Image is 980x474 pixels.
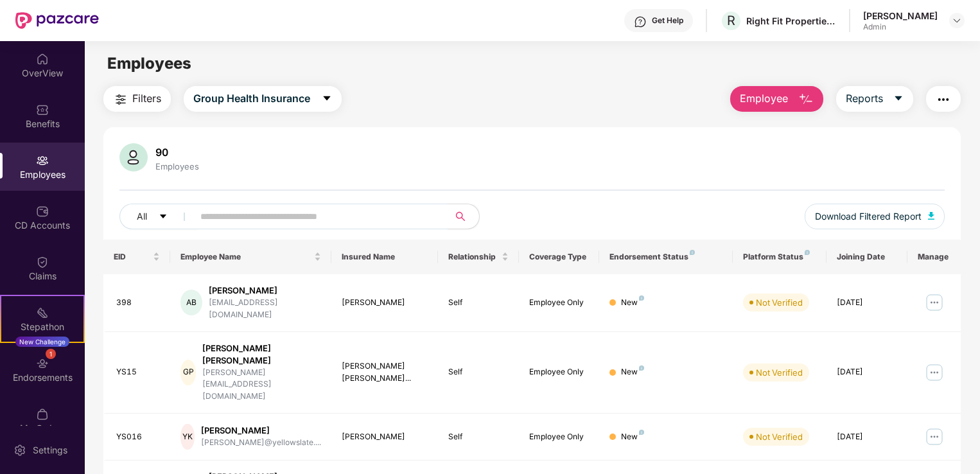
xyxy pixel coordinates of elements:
[836,86,913,112] button: Reportscaret-down
[730,86,823,112] button: Employee
[529,431,589,443] div: Employee Only
[529,366,589,378] div: Employee Only
[132,91,161,107] span: Filters
[202,342,320,367] div: [PERSON_NAME] [PERSON_NAME]
[936,92,951,107] img: svg+xml;base64,PHN2ZyB4bWxucz0iaHR0cDovL3d3dy53My5vcmcvMjAwMC9zdmciIHdpZHRoPSIyNCIgaGVpZ2h0PSIyNC...
[153,146,202,159] div: 90
[119,143,148,171] img: svg+xml;base64,PHN2ZyB4bWxucz0iaHR0cDovL3d3dy53My5vcmcvMjAwMC9zdmciIHhtbG5zOnhsaW5rPSJodHRwOi8vd3...
[36,103,49,116] img: svg+xml;base64,PHN2ZyBpZD0iQmVuZWZpdHMiIHhtbG5zPSJodHRwOi8vd3d3LnczLm9yZy8yMDAwL3N2ZyIgd2lkdGg9Ij...
[107,54,191,73] span: Employees
[159,212,168,222] span: caret-down
[756,366,803,379] div: Not Verified
[202,367,320,403] div: [PERSON_NAME][EMAIL_ADDRESS][DOMAIN_NAME]
[114,252,150,262] span: EID
[634,15,647,28] img: svg+xml;base64,PHN2ZyBpZD0iSGVscC0zMngzMiIgeG1sbnM9Imh0dHA6Ly93d3cudzMub3JnLzIwMDAvc3ZnIiB3aWR0aD...
[209,285,321,297] div: [PERSON_NAME]
[863,10,938,22] div: [PERSON_NAME]
[180,290,202,315] div: AB
[103,86,171,112] button: Filters
[448,252,498,262] span: Relationship
[756,430,803,443] div: Not Verified
[529,297,589,309] div: Employee Only
[1,320,83,333] div: Stepathon
[815,209,922,224] span: Download Filtered Report
[342,297,428,309] div: [PERSON_NAME]
[448,204,480,229] button: search
[201,437,321,449] div: [PERSON_NAME]@yellowslate....
[863,22,938,32] div: Admin
[621,431,644,443] div: New
[837,366,897,378] div: [DATE]
[743,252,816,262] div: Platform Status
[170,240,331,274] th: Employee Name
[519,240,599,274] th: Coverage Type
[13,444,26,457] img: svg+xml;base64,PHN2ZyBpZD0iU2V0dGluZy0yMHgyMCIgeG1sbnM9Imh0dHA6Ly93d3cudzMub3JnLzIwMDAvc3ZnIiB3aW...
[36,53,49,66] img: svg+xml;base64,PHN2ZyBpZD0iSG9tZSIgeG1sbnM9Imh0dHA6Ly93d3cudzMub3JnLzIwMDAvc3ZnIiB3aWR0aD0iMjAiIG...
[609,252,723,262] div: Endorsement Status
[952,15,962,26] img: svg+xml;base64,PHN2ZyBpZD0iRHJvcGRvd24tMzJ4MzIiIHhtbG5zPSJodHRwOi8vd3d3LnczLm9yZy8yMDAwL3N2ZyIgd2...
[893,93,904,105] span: caret-down
[639,365,644,371] img: svg+xml;base64,PHN2ZyB4bWxucz0iaHR0cDovL3d3dy53My5vcmcvMjAwMC9zdmciIHdpZHRoPSI4IiBoZWlnaHQ9IjgiIH...
[727,13,735,28] span: R
[180,360,196,385] div: GP
[805,250,810,255] img: svg+xml;base64,PHN2ZyB4bWxucz0iaHR0cDovL3d3dy53My5vcmcvMjAwMC9zdmciIHdpZHRoPSI4IiBoZWlnaHQ9IjgiIH...
[36,306,49,319] img: svg+xml;base64,PHN2ZyB4bWxucz0iaHR0cDovL3d3dy53My5vcmcvMjAwMC9zdmciIHdpZHRoPSIyMSIgaGVpZ2h0PSIyMC...
[448,431,508,443] div: Self
[15,12,99,29] img: New Pazcare Logo
[448,366,508,378] div: Self
[331,240,439,274] th: Insured Name
[740,91,788,107] span: Employee
[924,362,945,383] img: manageButton
[837,431,897,443] div: [DATE]
[36,256,49,268] img: svg+xml;base64,PHN2ZyBpZD0iQ2xhaW0iIHhtbG5zPSJodHRwOi8vd3d3LnczLm9yZy8yMDAwL3N2ZyIgd2lkdGg9IjIwIi...
[639,430,644,435] img: svg+xml;base64,PHN2ZyB4bWxucz0iaHR0cDovL3d3dy53My5vcmcvMjAwMC9zdmciIHdpZHRoPSI4IiBoZWlnaHQ9IjgiIH...
[652,15,683,26] div: Get Help
[805,204,945,229] button: Download Filtered Report
[36,154,49,167] img: svg+xml;base64,PHN2ZyBpZD0iRW1wbG95ZWVzIiB4bWxucz0iaHR0cDovL3d3dy53My5vcmcvMjAwMC9zdmciIHdpZHRoPS...
[116,431,160,443] div: YS016
[29,444,71,457] div: Settings
[36,205,49,218] img: svg+xml;base64,PHN2ZyBpZD0iQ0RfQWNjb3VudHMiIGRhdGEtbmFtZT0iQ0QgQWNjb3VudHMiIHhtbG5zPSJodHRwOi8vd3...
[46,349,56,359] div: 1
[342,431,428,443] div: [PERSON_NAME]
[184,86,342,112] button: Group Health Insurancecaret-down
[180,424,194,450] div: YK
[113,92,128,107] img: svg+xml;base64,PHN2ZyB4bWxucz0iaHR0cDovL3d3dy53My5vcmcvMjAwMC9zdmciIHdpZHRoPSIyNCIgaGVpZ2h0PSIyNC...
[180,252,311,262] span: Employee Name
[756,296,803,309] div: Not Verified
[103,240,170,274] th: EID
[924,292,945,313] img: manageButton
[36,408,49,421] img: svg+xml;base64,PHN2ZyBpZD0iTXlfT3JkZXJzIiBkYXRhLW5hbWU9Ik15IE9yZGVycyIgeG1sbnM9Imh0dHA6Ly93d3cudz...
[209,297,321,321] div: [EMAIL_ADDRESS][DOMAIN_NAME]
[690,250,695,255] img: svg+xml;base64,PHN2ZyB4bWxucz0iaHR0cDovL3d3dy53My5vcmcvMjAwMC9zdmciIHdpZHRoPSI4IiBoZWlnaHQ9IjgiIH...
[116,297,160,309] div: 398
[928,212,934,220] img: svg+xml;base64,PHN2ZyB4bWxucz0iaHR0cDovL3d3dy53My5vcmcvMjAwMC9zdmciIHhtbG5zOnhsaW5rPSJodHRwOi8vd3...
[924,426,945,447] img: manageButton
[137,209,147,224] span: All
[746,15,836,27] div: Right Fit Properties LLP
[621,297,644,309] div: New
[342,360,428,385] div: [PERSON_NAME] [PERSON_NAME]...
[322,93,332,105] span: caret-down
[15,337,69,347] div: New Challenge
[798,92,814,107] img: svg+xml;base64,PHN2ZyB4bWxucz0iaHR0cDovL3d3dy53My5vcmcvMjAwMC9zdmciIHhtbG5zOnhsaW5rPSJodHRwOi8vd3...
[837,297,897,309] div: [DATE]
[621,366,644,378] div: New
[846,91,883,107] span: Reports
[448,211,473,222] span: search
[438,240,518,274] th: Relationship
[153,161,202,171] div: Employees
[907,240,961,274] th: Manage
[201,425,321,437] div: [PERSON_NAME]
[116,366,160,378] div: YS15
[193,91,310,107] span: Group Health Insurance
[36,357,49,370] img: svg+xml;base64,PHN2ZyBpZD0iRW5kb3JzZW1lbnRzIiB4bWxucz0iaHR0cDovL3d3dy53My5vcmcvMjAwMC9zdmciIHdpZH...
[119,204,198,229] button: Allcaret-down
[827,240,907,274] th: Joining Date
[448,297,508,309] div: Self
[639,295,644,301] img: svg+xml;base64,PHN2ZyB4bWxucz0iaHR0cDovL3d3dy53My5vcmcvMjAwMC9zdmciIHdpZHRoPSI4IiBoZWlnaHQ9IjgiIH...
